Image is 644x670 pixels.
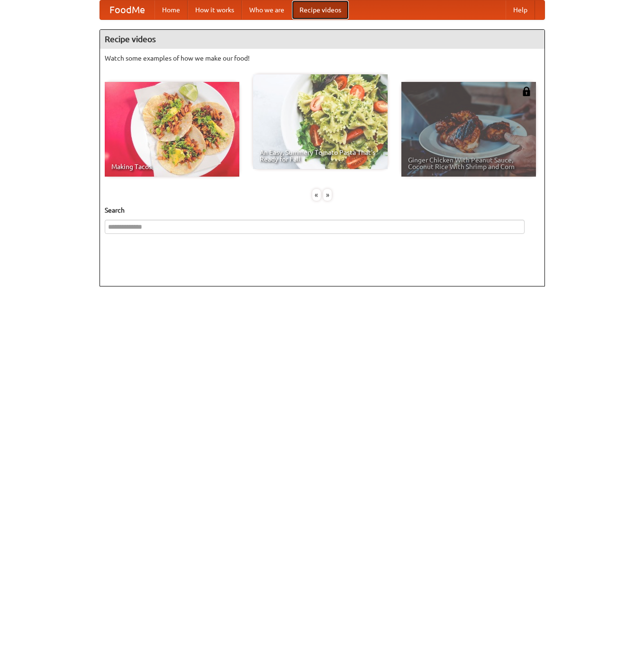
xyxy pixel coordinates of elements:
a: FoodMe [100,0,154,19]
a: An Easy, Summery Tomato Pasta That's Ready for Fall [253,74,388,169]
a: Who we are [242,0,292,19]
a: Help [506,0,535,19]
a: How it works [188,0,242,19]
a: Home [154,0,188,19]
span: Making Tacos [111,163,233,170]
span: An Easy, Summery Tomato Pasta That's Ready for Fall [260,149,381,162]
h5: Search [105,205,540,215]
div: « [312,189,321,201]
a: Making Tacos [105,82,239,177]
p: Watch some examples of how we make our food! [105,54,540,63]
a: Recipe videos [292,0,349,19]
div: » [323,189,332,201]
h4: Recipe videos [100,30,544,49]
img: 483408.png [522,87,531,96]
